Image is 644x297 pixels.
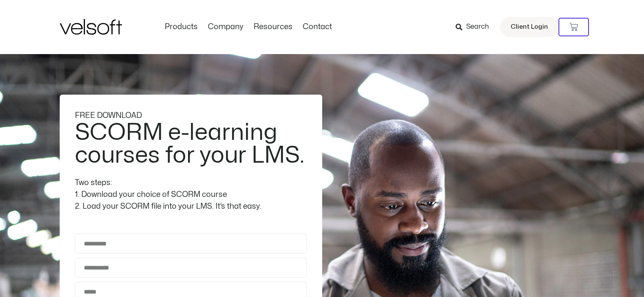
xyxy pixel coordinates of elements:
[466,22,489,33] span: Search
[160,22,337,32] nav: Menu
[298,22,337,32] a: ContactMenu Toggle
[511,22,548,33] span: Client Login
[500,17,558,37] a: Client Login
[75,201,307,213] div: 2. Load your SCORM file into your LMS. It’s that easy.
[60,19,122,35] img: Velsoft Training Materials
[456,20,495,34] a: Search
[75,121,305,167] h2: SCORM e-learning courses for your LMS.
[75,189,307,201] div: 1. Download your choice of SCORM course
[203,22,249,32] a: CompanyMenu Toggle
[160,22,203,32] a: ProductsMenu Toggle
[75,110,307,122] div: FREE DOWNLOAD
[75,177,307,189] div: Two steps:
[249,22,298,32] a: ResourcesMenu Toggle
